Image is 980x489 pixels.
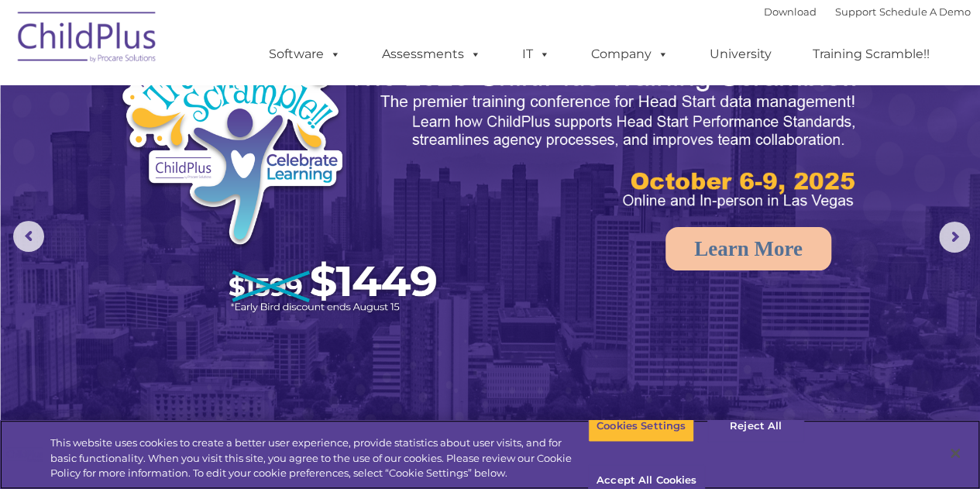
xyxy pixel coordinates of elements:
a: Schedule A Demo [879,5,971,18]
button: Close [938,436,972,470]
button: Reject All [707,410,804,443]
button: Cookies Settings [588,410,694,443]
a: Support [835,5,876,18]
a: Assessments [366,39,497,70]
a: Learn More [665,227,831,270]
span: Last name [215,102,263,114]
div: This website uses cookies to create a better user experience, provide statistics about user visit... [50,436,588,481]
a: Download [764,5,817,18]
span: Phone number [215,166,281,177]
img: ChildPlus by Procare Solutions [10,1,165,78]
a: Software [253,39,356,70]
a: Company [576,39,684,70]
a: University [694,39,787,70]
a: IT [507,39,566,70]
a: Training Scramble!! [797,39,945,70]
font: | [764,5,971,18]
